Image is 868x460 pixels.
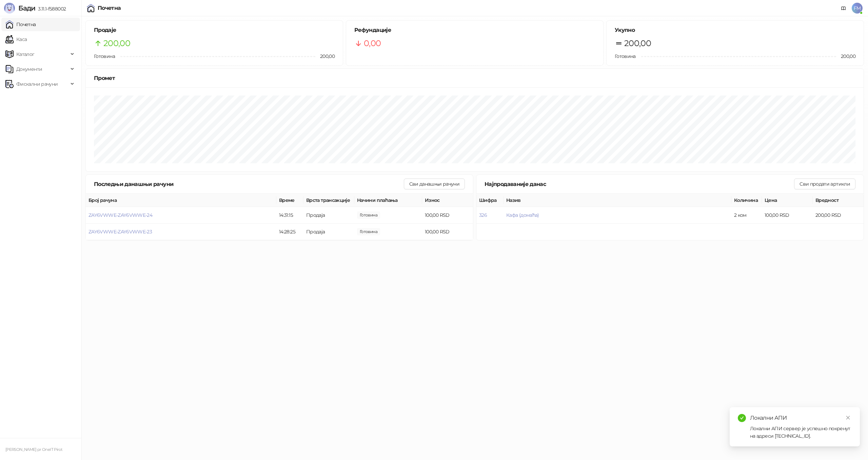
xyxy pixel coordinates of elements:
[303,207,354,224] td: Продаја
[94,74,855,82] div: Промет
[731,194,762,207] th: Количина
[18,4,35,12] span: Бади
[5,33,27,46] a: Каса
[94,180,404,188] div: Последњи данашњи рачуни
[16,62,42,76] span: Документи
[88,229,152,235] button: ZAY6VWWE-ZAY6VWWE-23
[354,194,422,207] th: Начини плаћања
[794,179,855,189] button: Сви продати артикли
[476,194,504,207] th: Шифра
[750,414,852,422] div: Локални АПИ
[422,194,473,207] th: Износ
[86,194,276,207] th: Број рачуна
[303,194,354,207] th: Врста трансакције
[35,6,66,12] span: 3.11.1-f588002
[276,207,303,224] td: 14:31:15
[813,194,864,207] th: Вредност
[404,179,465,189] button: Сви данашњи рачуни
[738,414,746,422] span: check-circle
[615,53,636,59] span: Готовина
[357,211,380,219] span: 100,00
[94,26,335,34] h5: Продаје
[103,37,130,50] span: 200,00
[479,212,487,218] button: 326
[762,207,813,224] td: 100,00 RSD
[364,37,381,50] span: 0,00
[276,224,303,240] td: 14:28:25
[94,53,115,59] span: Готовина
[315,53,335,60] span: 200,00
[506,212,539,218] button: Кафа (домаћа)
[422,224,473,240] td: 100,00 RSD
[762,194,813,207] th: Цена
[5,18,36,31] a: Почетна
[354,26,595,34] h5: Рефундације
[750,425,852,440] div: Локални АПИ сервер је успешно покренут на адреси [TECHNICAL_ID].
[4,3,15,14] img: Logo
[844,414,852,421] a: Close
[852,3,863,14] span: FM
[98,5,121,11] div: Почетна
[16,47,35,61] span: Каталог
[422,207,473,224] td: 100,00 RSD
[846,415,850,420] span: close
[303,224,354,240] td: Продаја
[485,180,794,188] div: Најпродаваније данас
[357,228,380,235] span: 100,00
[615,26,855,34] h5: Укупно
[624,37,651,50] span: 200,00
[504,194,731,207] th: Назив
[16,77,58,91] span: Фискални рачуни
[838,3,849,14] a: Документација
[813,207,864,224] td: 200,00 RSD
[731,207,762,224] td: 2 ком
[5,447,62,452] small: [PERSON_NAME] pr OneIT Pirot
[276,194,303,207] th: Време
[88,212,152,218] button: ZAY6VWWE-ZAY6VWWE-24
[836,53,855,60] span: 200,00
